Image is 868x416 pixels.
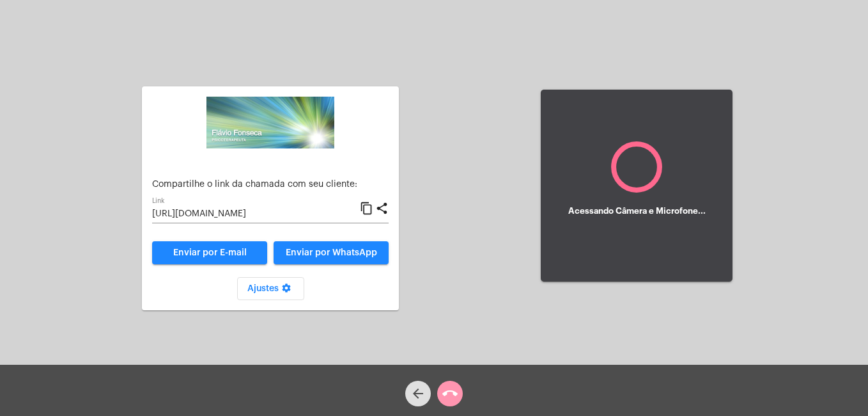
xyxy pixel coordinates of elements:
[247,284,294,293] span: Ajustes
[375,201,389,216] mat-icon: share
[206,97,334,148] img: ad486f29-800c-4119-1513-e8219dc03dae.png
[568,207,706,216] h5: Acessando Câmera e Microfone...
[442,386,458,401] mat-icon: call_end
[152,180,389,189] p: Compartilhe o link da chamada com seu cliente:
[173,248,247,257] span: Enviar por E-mail
[237,277,304,300] button: Ajustes
[152,241,267,264] a: Enviar por E-mail
[410,386,426,401] mat-icon: arrow_back
[279,283,294,298] mat-icon: settings
[360,201,373,216] mat-icon: content_copy
[286,248,377,257] span: Enviar por WhatsApp
[274,241,389,264] button: Enviar por WhatsApp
